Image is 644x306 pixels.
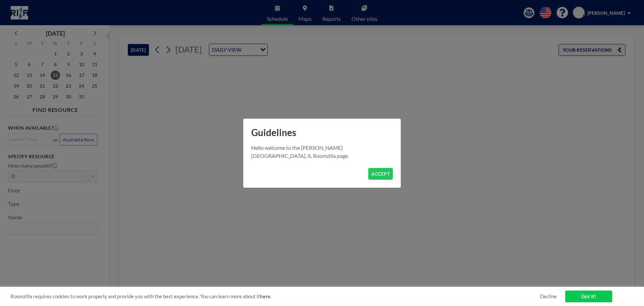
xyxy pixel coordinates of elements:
a: here. [260,293,271,299]
a: Got it! [565,291,612,302]
p: Hello welcome to the [PERSON_NAME][GEOGRAPHIC_DATA], IL Roomzilla page. [251,144,393,160]
a: Decline [540,293,557,300]
button: ACCEPT [368,168,393,180]
span: Roomzilla requires cookies to work properly and provide you with the best experience. You can lea... [10,293,540,300]
h1: Guidelines [243,119,401,144]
